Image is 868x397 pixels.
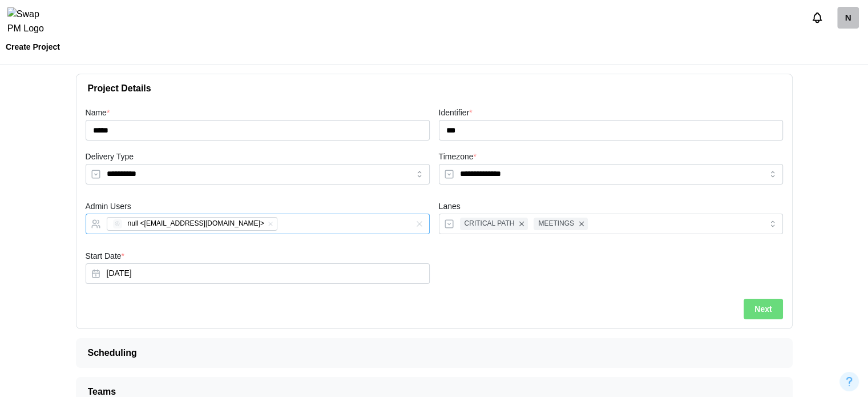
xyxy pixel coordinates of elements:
[808,8,827,27] button: Notifications
[88,74,772,103] span: Project Details
[86,200,131,213] label: Admin Users
[6,43,60,51] div: Create Project
[538,218,574,229] span: MEETINGS
[439,151,477,163] label: Timezone
[86,151,134,163] label: Delivery Type
[744,299,782,319] button: Next
[754,299,772,319] span: Next
[76,339,792,367] button: Scheduling
[837,7,859,29] a: new
[439,107,473,119] label: Identifier
[128,218,264,229] div: null <[EMAIL_ADDRESS][DOMAIN_NAME]>
[837,7,859,29] div: N
[465,218,515,229] span: CRITICAL PATH
[86,263,430,284] button: Sep 3, 2025
[439,200,461,213] label: Lanes
[86,107,110,119] label: Name
[88,339,772,367] span: Scheduling
[76,103,792,328] div: Project Details
[7,7,54,36] img: Swap PM Logo
[76,74,792,103] button: Project Details
[86,250,124,263] label: Start Date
